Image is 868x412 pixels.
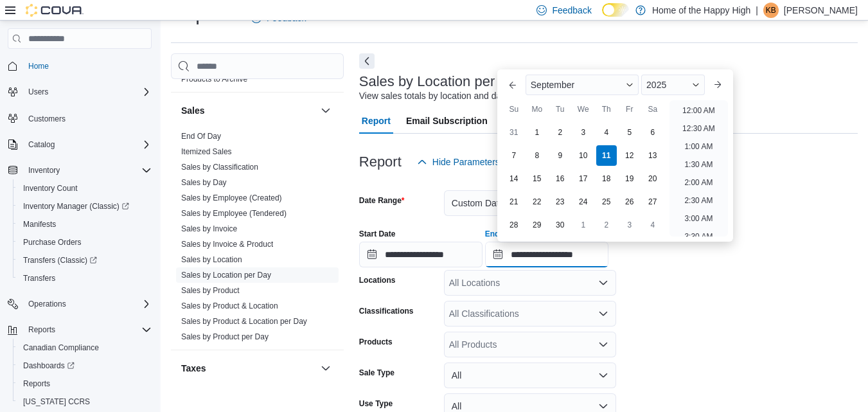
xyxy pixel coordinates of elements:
[619,192,640,212] div: day-26
[23,397,90,407] span: [US_STATE] CCRS
[679,193,718,208] li: 2:30 AM
[3,109,157,127] button: Customers
[23,84,53,100] button: Users
[502,75,523,95] button: Previous Month
[181,147,232,156] a: Itemized Sales
[504,145,524,166] div: day-7
[359,337,393,347] label: Products
[181,301,278,311] span: Sales by Product & Location
[18,340,152,355] span: Canadian Compliance
[181,178,227,187] a: Sales by Day
[18,394,95,409] a: [US_STATE] CCRS
[596,99,617,120] div: Th
[3,136,157,154] button: Catalog
[619,122,640,143] div: day-5
[28,114,66,124] span: Customers
[181,193,282,203] span: Sales by Employee (Created)
[619,168,640,189] div: day-19
[18,181,152,196] span: Inventory Count
[181,271,271,280] a: Sales by Location per Day
[13,179,157,197] button: Inventory Count
[28,299,66,309] span: Operations
[359,306,414,316] label: Classifications
[359,242,483,267] input: Press the down key to open a popover containing a calendar.
[642,168,663,189] div: day-20
[13,233,157,251] button: Purchase Orders
[13,357,157,375] a: Dashboards
[181,316,307,327] span: Sales by Product & Location per Day
[18,271,60,286] a: Transfers
[504,168,524,189] div: day-14
[573,99,594,120] div: We
[181,104,315,117] button: Sales
[766,3,776,18] span: KB
[23,111,71,127] a: Customers
[679,211,718,226] li: 3:00 AM
[18,376,152,391] span: Reports
[573,168,594,189] div: day-17
[18,217,61,232] a: Manifests
[181,239,273,249] span: Sales by Invoice & Product
[550,145,571,166] div: day-9
[784,3,858,18] p: [PERSON_NAME]
[318,103,333,118] button: Sales
[181,285,240,296] span: Sales by Product
[527,192,547,212] div: day-22
[23,273,55,283] span: Transfers
[504,99,524,120] div: Su
[181,193,282,202] a: Sales by Employee (Created)
[677,103,720,118] li: 12:00 AM
[18,217,152,232] span: Manifests
[359,53,375,69] button: Next
[23,110,152,126] span: Customers
[28,165,60,175] span: Inventory
[596,192,617,212] div: day-25
[23,58,152,74] span: Home
[18,235,87,250] a: Purchase Orders
[642,215,663,235] div: day-4
[181,255,242,264] a: Sales by Location
[181,224,237,233] a: Sales by Invoice
[3,161,157,179] button: Inventory
[18,358,80,373] a: Dashboards
[181,240,273,249] a: Sales by Invoice & Product
[181,132,221,141] a: End Of Day
[485,229,518,239] label: End Date
[13,393,157,411] button: [US_STATE] CCRS
[23,322,152,337] span: Reports
[181,317,307,326] a: Sales by Product & Location per Day
[3,83,157,101] button: Users
[756,3,758,18] p: |
[18,181,83,196] a: Inventory Count
[646,80,666,90] span: 2025
[504,215,524,235] div: day-28
[23,296,71,312] button: Operations
[181,177,227,188] span: Sales by Day
[23,255,97,265] span: Transfers (Classic)
[359,74,524,89] h3: Sales by Location per Day
[641,75,705,95] div: Button. Open the year selector. 2025 is currently selected.
[679,229,718,244] li: 3:30 AM
[362,108,391,134] span: Report
[18,394,152,409] span: Washington CCRS
[181,270,271,280] span: Sales by Location per Day
[412,149,505,175] button: Hide Parameters
[18,358,152,373] span: Dashboards
[23,163,65,178] button: Inventory
[18,199,134,214] a: Inventory Manager (Classic)
[573,145,594,166] div: day-10
[679,157,718,172] li: 1:30 AM
[28,61,49,71] span: Home
[527,122,547,143] div: day-1
[642,99,663,120] div: Sa
[181,147,232,157] span: Itemized Sales
[642,145,663,166] div: day-13
[23,58,54,74] a: Home
[23,379,50,389] span: Reports
[13,251,157,269] a: Transfers (Classic)
[181,208,287,219] span: Sales by Employee (Tendered)
[181,301,278,310] a: Sales by Product & Location
[181,75,247,84] a: Products to Archive
[550,99,571,120] div: Tu
[531,80,574,90] span: September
